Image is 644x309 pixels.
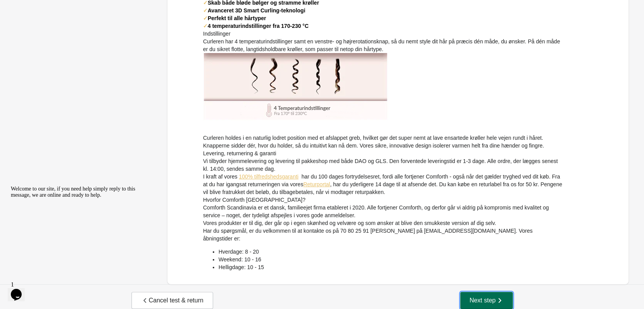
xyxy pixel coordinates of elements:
iframe: chat widget [8,278,32,301]
li: Weekend: 10 - 16 [219,256,563,263]
span: ✓ [203,23,309,29]
span: Perfekt til alle hårtyper [203,15,309,29]
p: Comforth Scandinavia er et dansk, familieejet firma etableret i 2020. Alle fortjener Comforth, og... [203,204,563,219]
span: Cancel test & return [141,297,203,304]
p: I kraft af vores har du 100 dages fortrydelsesret, fordi alle fortjener Comforth - også når det g... [203,173,563,196]
p: Curleren har 4 temperaturindstillinger samt en venstre- og højrerotationsknap, så du nemt style d... [203,38,563,53]
button: Next step [460,292,513,309]
span: Avanceret 3D Smart Curling-teknologi [203,7,309,29]
div: Welcome to our site, if you need help simply reply to this message, we are online and ready to help. [3,3,142,15]
span: Next step [470,297,504,304]
span: 4 temperaturindstillinger fra 170-230 °C [208,23,309,29]
p: Curleren holdes i en naturlig lodret position med et afslappet greb, hvilket gør det super nemt a... [203,134,563,149]
h5: Indstillinger [203,30,563,38]
a: 100% tilfredshedsgaranti [239,173,299,180]
button: Cancel test & return [132,292,213,309]
span: ✓ [203,7,309,29]
li: Helligdage: 10 - 15 [219,263,563,271]
p: Vi tilbyder hjemmelevering og levering til pakkeshop med både DAO og GLS. Den forventede levering... [203,157,563,173]
li: Hverdage: 8 - 20 [219,248,563,256]
p: Vores produkter er til dig, der går op i egen skønhed og velvære og som ønsker at blive den smukk... [203,219,563,227]
p: Har du spørgsmål, er du velkommen til at kontakte os på 70 80 25 91 [PERSON_NAME] på [EMAIL_ADDRE... [203,227,563,242]
h5: Levering, returnering & garanti [203,149,563,157]
h5: Hvorfor Comforth [GEOGRAPHIC_DATA]? [203,196,563,204]
span: Welcome to our site, if you need help simply reply to this message, we are online and ready to help. [3,3,128,15]
iframe: chat widget [8,183,147,274]
a: Returportal [303,181,330,187]
span: ✓ [203,15,309,29]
